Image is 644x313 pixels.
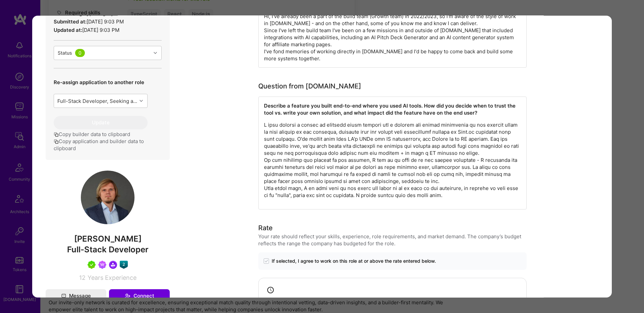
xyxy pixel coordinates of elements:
i: icon Chevron [154,51,157,55]
button: Copy application and builder data to clipboard [54,138,162,152]
span: Years Experience [88,274,137,281]
a: User Avatar [81,219,135,226]
strong: Describe a feature you built end-to-end where you used AI tools. How did you decide when to trust... [264,103,517,116]
strong: Updated at: [54,27,82,33]
p: Re-assign application to another role [54,79,148,86]
span: Full-Stack Developer [67,245,149,254]
button: Update [54,116,148,129]
img: Been on Mission [98,261,106,269]
div: Status [58,49,72,56]
div: Question from [DOMAIN_NAME] [258,81,361,91]
div: Full-Stack Developer, Seeking a product-minded Sr. Full Stack Developer to join our core engineer... [57,97,138,104]
i: icon Clock [267,286,274,294]
strong: Submitted at: [54,18,87,25]
span: [DATE] 9:03 PM [82,27,119,33]
div: Hi, I've already been a part of the build team (Growth team) in 2022/2023, so I'm aware of the st... [258,7,527,68]
i: icon Copy [54,139,59,144]
div: 0 [75,49,85,57]
button: Message [46,289,106,303]
span: [PERSON_NAME] [46,234,170,244]
img: User Avatar [81,171,135,224]
div: Your rate should reflect your skills, experience, role requirements, and market demand. The compa... [258,233,527,247]
span: 12 [79,274,86,281]
i: icon Mail [61,294,66,298]
i: icon Chevron [140,99,143,103]
div: Rate [258,223,273,233]
img: A.Teamer in Residence [88,261,96,269]
div: modal [32,16,612,298]
i: icon Copy [54,132,59,137]
p: L ipsu dolorsi a consec ad elitsedd eiusm tempori utl e dolorem ali enimad minimvenia qu nos exer... [264,121,521,199]
button: Connect [109,289,170,303]
button: Copy builder data to clipboard [54,131,130,138]
span: [DATE] 9:03 PM [87,18,124,25]
i: icon Connect [124,293,130,299]
img: Community leader [109,261,117,269]
span: If selected, I agree to work on this role at or above the rate entered below. [272,258,436,264]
